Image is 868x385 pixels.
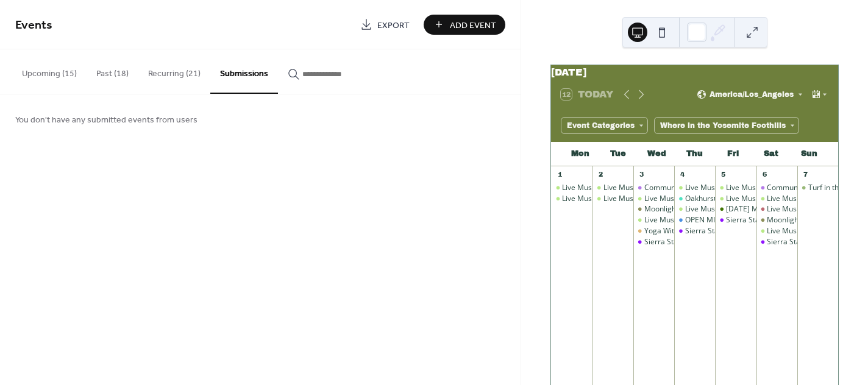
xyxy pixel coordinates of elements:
div: Sun [790,142,828,166]
div: Sat [752,142,791,166]
div: Yoga With [PERSON_NAME] [644,226,738,236]
div: Live Music Nightly at the Marina Grill at Bass Lake Boat Rentals [592,194,633,204]
div: Community Meal At [DEMOGRAPHIC_DATA] [644,183,794,193]
div: 4 [678,170,687,179]
div: Live Music Nightly at the Marina Grill at Bass Lake Boat Rentals [551,194,592,204]
div: Moonlight Special at the Yosemite Mountain Sugar Pine Railroad [756,215,797,225]
div: Live Music Nightly at the Marina Grill at Bass Lake Boat Rentals [633,215,674,225]
button: Past (18) [87,49,138,93]
div: Live Music Nightly at the Marina Grill at Bass Lake Boat Rentals [756,226,797,236]
div: 1 [555,170,564,179]
div: Live Music Nightly at the Marina Grill at Bass Lake Boat Rentals [592,183,633,193]
div: Oakhurst Farmers Market [685,194,773,204]
div: Live Music Nightly at the Marina Grill at Bass Lake Boat Rentals [756,194,797,204]
span: Export [377,19,410,32]
div: Live Music Nightly at the Marina Grill at Bass Lake Boat Rentals [633,194,674,204]
div: Community Meal At United Methodist [633,183,674,193]
div: Live Music Nightly at the Marina Grill at Bass Lake Boat Rentals [674,183,715,193]
div: Sierra Stargazing [674,226,715,236]
div: [DATE] Movie Night at the Barn [726,204,832,214]
span: America/Los_Angeles [710,91,794,98]
div: Fri [714,142,752,166]
div: Sierra Stargazing [726,215,785,225]
div: Live Music Nightly at the [GEOGRAPHIC_DATA] at [GEOGRAPHIC_DATA] Boat Rentals [562,183,848,193]
div: Yoga With Lisa [633,226,674,236]
div: 5 [719,170,728,179]
div: 3 [637,170,646,179]
div: Live Music Nightly at the Marina Grill at Bass Lake Boat Rentals [715,183,756,193]
div: Moonlight Special at the Yosemite Mountain Sugar Pine Railroad [644,204,862,214]
div: Sierra Stargazing [685,226,744,236]
div: Thu [675,142,714,166]
div: Tue [599,142,638,166]
button: Add Event [424,15,505,35]
div: Live Music Nightly at the Marina Grill at Bass Lake Boat Rentals [715,194,756,204]
span: Add Event [450,19,496,32]
div: Live Music Nightly at the Marina Grill at Bass Lake Boat Rentals [674,204,715,214]
div: 6 [760,170,769,179]
div: Wed [638,142,676,166]
div: Friday Movie Night at the Barn [715,204,756,214]
div: Sierra Stargazing [756,237,797,247]
div: Live Music Nightly at the Marina Grill at Bass Lake Boat Rentals [551,183,592,193]
div: Sierra Stargazing [715,215,756,225]
button: Submissions [210,49,278,94]
div: 7 [801,170,810,179]
div: Moonlight Special at the Yosemite Mountain Sugar Pine Railroad [633,204,674,214]
div: Live Music by the River [767,204,844,214]
div: 2 [596,170,605,179]
button: Recurring (21) [138,49,210,93]
a: Export [351,15,419,35]
span: Events [15,13,52,37]
div: Mon [561,142,599,166]
div: Sierra Stargazing [767,237,826,247]
div: OPEN MIC at Queen's Inn by the River [674,215,715,225]
div: Oakhurst Farmers Market [674,194,715,204]
span: You don't have any submitted events from users [15,114,197,127]
div: Sierra Stargazing [633,237,674,247]
div: Turf in the Bog - Solo Irish Flute [797,183,838,193]
div: Community Meal At United Methodist [756,183,797,193]
div: OPEN MIC at [GEOGRAPHIC_DATA] by the River [685,215,845,225]
div: Live Music by the River [756,204,797,214]
button: Upcoming (15) [12,49,87,93]
div: Live Music Nightly at the [GEOGRAPHIC_DATA] at [GEOGRAPHIC_DATA] Boat Rentals [562,194,848,204]
div: Sierra Stargazing [644,237,703,247]
div: [DATE] [551,65,838,80]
